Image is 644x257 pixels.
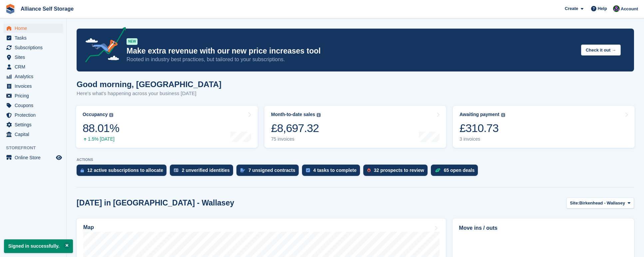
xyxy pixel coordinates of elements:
[363,165,431,179] a: 32 prospects to review
[76,106,258,148] a: Occupancy 88.01% 1.5% [DATE]
[81,168,84,173] img: active_subscription_to_allocate_icon-d502201f5373d7db506a760aba3b589e785aa758c864c3986d89f69b8ff3...
[174,168,178,172] img: verify_identity-adf6edd0f0f0b5bbfe63781bf79b02c33cf7c696d77639b501bdc392416b5a36.svg
[15,43,55,52] span: Subscriptions
[15,130,55,139] span: Capital
[15,53,55,62] span: Sites
[3,130,63,139] a: menu
[83,112,108,117] div: Occupancy
[236,165,302,179] a: 7 unsigned contracts
[3,110,63,120] a: menu
[271,112,315,117] div: Month-to-date sales
[80,27,126,65] img: price-adjustments-announcement-icon-8257ccfd72463d97f412b2fc003d46551f7dbcb40ab6d574587a9cd5c0d94...
[3,33,63,43] a: menu
[5,4,15,14] img: stora-icon-8386f47178a22dfd0bd8f6a31ec36ba5ce8667c1dd55bd0f319d3a0aa187defe.svg
[501,113,505,117] img: icon-info-grey-7440780725fd019a000dd9b08b2336e03edf1995a4989e88bcd33f0948082b44.svg
[18,3,76,14] a: Alliance Self Storage
[3,62,63,71] a: menu
[3,43,63,52] a: menu
[15,110,55,120] span: Protection
[240,168,245,172] img: contract_signature_icon-13c848040528278c33f63329250d36e43548de30e8caae1d1a13099fd9432cc5.svg
[460,112,499,117] div: Awaiting payment
[566,197,634,208] button: Site: Birkenhead - Wallasey
[3,153,63,162] a: menu
[460,121,505,135] div: £310.73
[435,168,441,173] img: deal-1b604bf984904fb50ccaf53a9ad4b4a5d6e5aea283cecdc64d6e3604feb123c2.svg
[77,90,221,97] p: Here's what's happening across your business [DATE]
[306,168,310,172] img: task-75834270c22a3079a89374b754ae025e5fb1db73e45f91037f5363f120a921f8.svg
[127,56,576,63] p: Rooted in industry best practices, but tailored to your subscriptions.
[87,168,163,173] div: 12 active subscriptions to allocate
[127,46,576,56] p: Make extra revenue with our new price increases tool
[581,45,621,56] button: Check it out →
[15,153,55,162] span: Online Store
[3,81,63,91] a: menu
[621,6,638,12] span: Account
[182,168,230,173] div: 2 unverified identities
[77,165,170,179] a: 12 active subscriptions to allocate
[83,224,94,230] h2: Map
[367,168,371,172] img: prospect-51fa495bee0391a8d652442698ab0144808aea92771e9ea1ae160a38d050c398.svg
[15,33,55,43] span: Tasks
[317,113,321,117] img: icon-info-grey-7440780725fd019a000dd9b08b2336e03edf1995a4989e88bcd33f0948082b44.svg
[3,91,63,100] a: menu
[3,53,63,62] a: menu
[570,200,579,206] span: Site:
[264,106,446,148] a: Month-to-date sales £8,697.32 75 invoices
[302,165,363,179] a: 4 tasks to complete
[374,168,424,173] div: 32 prospects to review
[77,158,634,162] p: ACTIONS
[83,121,119,135] div: 88.01%
[248,168,295,173] div: 7 unsigned contracts
[598,5,607,12] span: Help
[3,24,63,33] a: menu
[3,101,63,110] a: menu
[313,168,357,173] div: 4 tasks to complete
[565,5,578,12] span: Create
[55,154,63,162] a: Preview store
[15,24,55,33] span: Home
[6,145,66,151] span: Storefront
[459,224,628,232] h2: Move ins / outs
[127,38,138,45] div: NEW
[15,91,55,100] span: Pricing
[453,106,635,148] a: Awaiting payment £310.73 3 invoices
[431,165,482,179] a: 65 open deals
[77,80,221,89] h1: Good morning, [GEOGRAPHIC_DATA]
[15,101,55,110] span: Coupons
[170,165,236,179] a: 2 unverified identities
[15,120,55,129] span: Settings
[579,200,625,206] span: Birkenhead - Wallasey
[15,62,55,71] span: CRM
[271,121,321,135] div: £8,697.32
[83,136,119,142] div: 1.5% [DATE]
[77,198,234,207] h2: [DATE] in [GEOGRAPHIC_DATA] - Wallasey
[460,136,505,142] div: 3 invoices
[3,120,63,129] a: menu
[444,168,475,173] div: 65 open deals
[3,72,63,81] a: menu
[109,113,113,117] img: icon-info-grey-7440780725fd019a000dd9b08b2336e03edf1995a4989e88bcd33f0948082b44.svg
[613,5,620,12] img: Romilly Norton
[15,72,55,81] span: Analytics
[4,239,73,253] p: Signed in successfully.
[15,81,55,91] span: Invoices
[271,136,321,142] div: 75 invoices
